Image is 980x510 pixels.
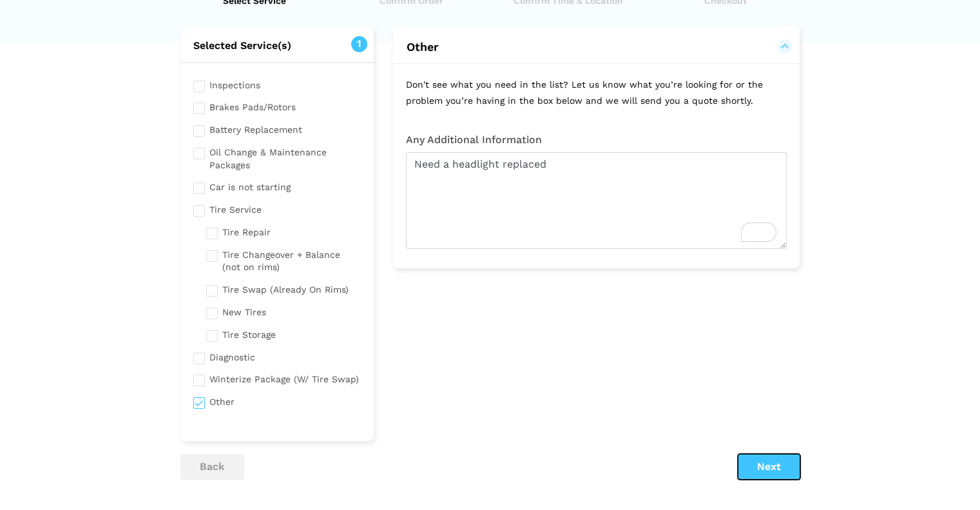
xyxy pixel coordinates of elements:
p: Don't see what you need in the list? Let us know what you’re looking for or the problem you’re ha... [393,64,800,121]
button: back [180,454,244,480]
textarea: To enrich screen reader interactions, please activate Accessibility in Grammarly extension settings [406,152,787,249]
button: Next [738,454,800,480]
span: 1 [351,36,367,52]
button: Other [406,39,787,55]
h3: Any Additional Information [406,134,787,146]
h2: Selected Service(s) [180,39,374,52]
